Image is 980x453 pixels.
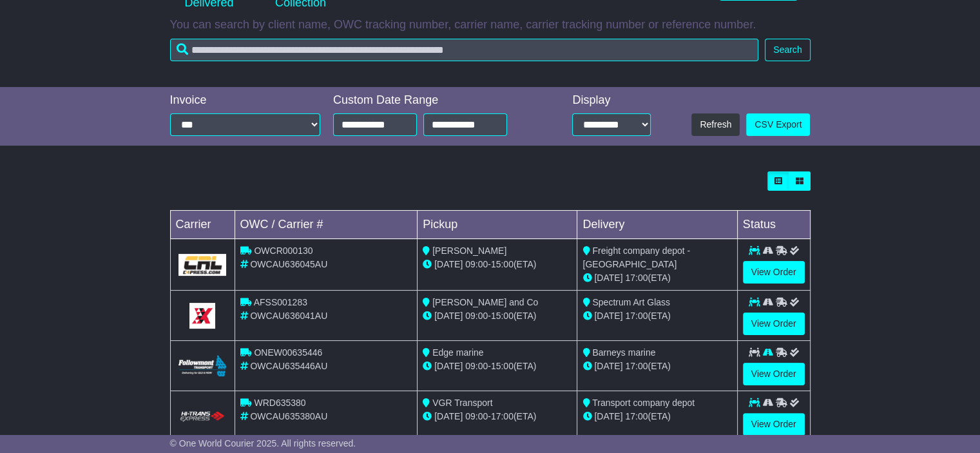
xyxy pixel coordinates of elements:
button: Search [765,39,810,61]
span: [DATE] [434,259,463,269]
span: [DATE] [434,411,463,421]
span: OWCAU635380AU [250,411,327,421]
td: OWC / Carrier # [235,211,418,239]
img: HiTrans.png [178,410,227,423]
span: OWCAU636045AU [250,259,327,269]
div: - (ETA) [423,258,572,271]
span: Transport company depot [592,398,695,408]
img: GetCarrierServiceLogo [189,303,215,329]
span: 09:00 [465,411,488,421]
span: [DATE] [594,411,622,421]
span: [PERSON_NAME] and Co [432,297,538,307]
span: 17:00 [625,361,648,371]
a: View Order [743,261,805,284]
td: Pickup [418,211,577,239]
span: AFSS001283 [254,297,307,307]
span: 17:00 [625,273,648,283]
span: [DATE] [434,361,463,371]
img: GetCarrierServiceLogo [178,254,227,276]
div: (ETA) [582,410,731,423]
span: [DATE] [594,273,622,283]
td: Delivery [577,211,737,239]
button: Refresh [691,113,740,136]
span: 17:00 [625,411,648,421]
img: Followmont_Transport.png [178,355,227,376]
p: You can search by client name, OWC tracking number, carrier name, carrier tracking number or refe... [170,18,811,32]
span: 09:00 [465,259,488,269]
span: Freight company depot - [GEOGRAPHIC_DATA] [582,246,690,269]
a: View Order [743,363,805,385]
div: - (ETA) [423,360,572,373]
div: Custom Date Range [333,93,538,108]
div: - (ETA) [423,410,572,423]
div: (ETA) [582,360,731,373]
span: [DATE] [434,311,463,321]
span: 17:00 [491,411,514,421]
span: 17:00 [625,311,648,321]
span: [PERSON_NAME] [432,246,506,256]
span: 09:00 [465,311,488,321]
span: ONEW00635446 [254,347,322,358]
a: CSV Export [746,113,810,136]
span: [DATE] [594,311,622,321]
span: OWCR000130 [254,246,312,256]
a: View Order [743,413,805,436]
span: 09:00 [465,361,488,371]
td: Status [737,211,810,239]
span: 15:00 [491,259,514,269]
span: [DATE] [594,361,622,371]
div: (ETA) [582,309,731,323]
span: 15:00 [491,361,514,371]
span: VGR Transport [432,398,492,408]
span: Edge marine [432,347,483,358]
span: Barneys marine [592,347,655,358]
div: Invoice [170,93,321,108]
div: - (ETA) [423,309,572,323]
a: View Order [743,313,805,335]
span: OWCAU636041AU [250,311,327,321]
span: © One World Courier 2025. All rights reserved. [170,438,356,448]
div: Display [572,93,651,108]
span: WRD635380 [254,398,305,408]
td: Carrier [170,211,235,239]
span: OWCAU635446AU [250,361,327,371]
span: Spectrum Art Glass [592,297,670,307]
span: 15:00 [491,311,514,321]
div: (ETA) [582,271,731,285]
